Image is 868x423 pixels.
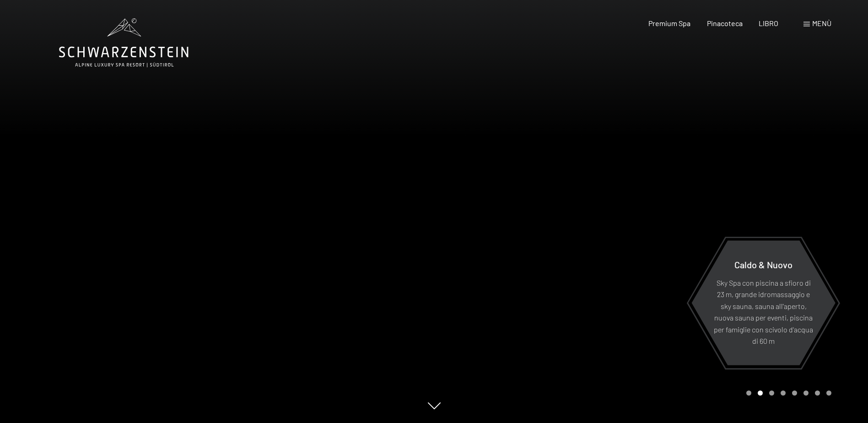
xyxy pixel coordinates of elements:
div: Carosello Pagina 5 [792,390,797,396]
div: Giostra Pagina 3 [769,390,774,396]
span: Menù [812,19,831,27]
p: Sky Spa con piscina a sfioro di 23 m, grande idromassaggio e sky sauna, sauna all'aperto, nuova s... [714,277,813,347]
div: Impaginazione a carosello [743,390,831,396]
div: Giostra Pagina 8 [826,390,831,396]
div: Giostra Pagina 1 [746,390,751,396]
a: Premium Spa [648,19,690,27]
a: LIBRO [759,19,778,27]
span: Caldo & Nuovo [734,259,793,270]
div: Carosello Pagina 2 (Diapositiva corrente) [758,390,763,396]
div: Giostra Pagina 7 [815,390,820,396]
a: Caldo & Nuovo Sky Spa con piscina a sfioro di 23 m, grande idromassaggio e sky sauna, sauna all'a... [691,240,836,366]
div: Giostra Pagina 4 [781,390,786,396]
div: Giostra Pagina 6 [803,390,809,396]
a: Pinacoteca [707,19,743,27]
